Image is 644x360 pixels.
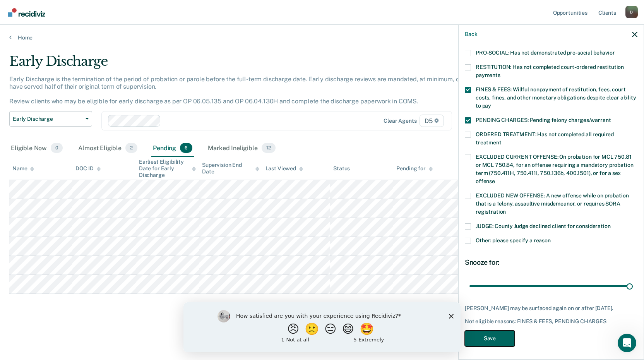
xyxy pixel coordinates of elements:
div: Not eligible reasons: FINES & FEES, PENDING CHARGES [465,318,637,325]
span: Other: please specify a reason [476,237,551,243]
span: 2 [125,143,137,153]
div: Status [333,165,350,172]
span: PRO-SOCIAL: Has not demonstrated pro-social behavior [476,50,615,56]
iframe: Intercom live chat [618,334,636,352]
div: Pending [151,140,194,157]
div: Supervision End Date [202,162,259,175]
div: Almost Eligible [77,140,139,157]
span: Early Discharge [13,116,82,122]
img: Recidiviz [8,8,45,17]
span: 6 [180,143,192,153]
p: Early Discharge is the termination of the period of probation or parole before the full-term disc... [9,75,490,105]
div: Pending for [396,165,432,172]
span: 0 [51,143,63,153]
div: Clear agents [384,118,416,124]
button: Save [465,331,515,346]
div: Last Viewed [265,165,303,172]
span: PENDING CHARGES: Pending felony charges/warrant [476,117,611,123]
span: RESTITUTION: Has not completed court-ordered restitution payments [476,64,624,78]
iframe: Survey by Kim from Recidiviz [183,302,461,352]
span: ORDERED TREATMENT: Has not completed all required treatment [476,131,614,146]
div: Eligible Now [9,140,64,157]
span: EXCLUDED CURRENT OFFENSE: On probation for MCL 750.81 or MCL 750.84, for an offense requiring a m... [476,154,633,184]
span: EXCLUDED NEW OFFENSE: A new offense while on probation that is a felony, assaultive misdemeanor, ... [476,192,629,215]
div: Marked Ineligible [206,140,277,157]
button: Profile dropdown button [625,6,638,18]
div: D [625,6,638,18]
div: DOC ID [75,165,100,172]
a: Home [9,34,635,41]
div: Name [12,165,34,172]
button: Back [465,31,477,38]
div: Early Discharge [9,53,492,75]
span: JUDGE: County Judge declined client for consideration [476,223,611,229]
div: Snooze for: [465,258,637,267]
span: FINES & FEES: Willful nonpayment of restitution, fees, court costs, fines, and other monetary obl... [476,86,636,109]
span: 12 [262,143,276,153]
div: Earliest Eligibility Date for Early Discharge [139,159,196,178]
div: [PERSON_NAME] may be surfaced again on or after [DATE]. [465,305,637,312]
span: D5 [420,115,444,127]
